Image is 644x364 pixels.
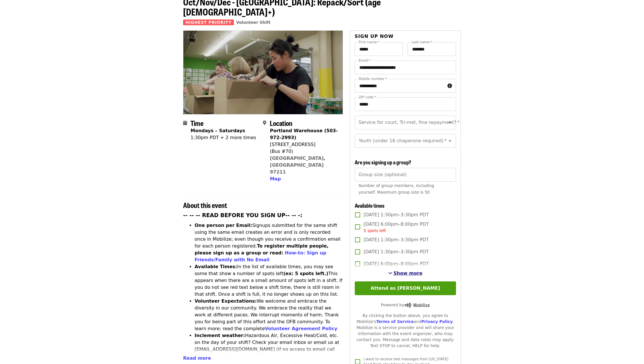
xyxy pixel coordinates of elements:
a: Privacy Policy [421,319,453,324]
label: ZIP code [359,96,376,99]
label: First name [359,40,379,44]
span: [DATE] 6:00pm–8:00pm PDT [364,221,429,234]
span: Map [270,176,281,182]
input: Email [355,61,456,74]
div: By clicking the button above, you agree to Mobilize's and . Mobilize is a service provider and wi... [355,313,456,349]
strong: (ex: 5 spots left.) [283,271,328,276]
strong: One person per Email: [195,223,252,228]
label: Last name [412,40,432,44]
span: Number of group members, including yourself. Maximum group size is 50 [359,183,434,194]
input: Last name [408,42,456,56]
span: [DATE] 1:30pm–3:30pm PDT [364,236,429,243]
input: First name [355,42,403,56]
strong: To register multiple people, please sign up as a group or read: [195,243,329,256]
input: [object Object] [355,168,456,182]
strong: Available Times: [195,264,237,269]
a: Volunteer Agreement Policy [265,326,337,331]
span: Time [191,118,203,128]
img: Oct/Nov/Dec - Portland: Repack/Sort (age 8+) organized by Oregon Food Bank [183,31,343,114]
strong: Mondays – Saturdays [191,128,245,133]
i: calendar icon [183,120,187,126]
span: [DATE] 1:30pm–3:30pm PDT [364,248,429,255]
a: Terms of Service [376,319,414,324]
input: Mobile number [355,79,445,93]
span: Highest Priority [183,20,234,25]
span: Available times [355,202,385,209]
div: (Bus #70) [270,148,338,155]
span: Sign up now [355,34,394,39]
label: Mobile number [359,77,387,81]
button: Open [446,137,454,145]
strong: Portland Warehouse (503-972-2993) [270,128,338,140]
span: Show more [393,270,422,276]
li: Signups submitted for the same shift using the same email creates an error and is only recorded o... [195,222,343,263]
span: About this event [183,200,227,210]
span: Read more [183,355,211,361]
div: [STREET_ADDRESS] [270,141,338,148]
span: [DATE] 6:00pm–8:00pm PDT [364,260,429,267]
button: See more timeslots [388,270,422,277]
button: Attend as [PERSON_NAME] [355,281,456,295]
div: 1:30pm PDT + 2 more times [191,134,256,141]
i: map-marker-alt icon [263,120,266,126]
img: Powered by Mobilize [404,303,430,308]
i: circle-info icon [447,83,452,89]
span: 5 spots left [364,228,386,233]
button: Map [270,176,281,182]
li: We welcome and embrace the diversity in our community. We embrace the reality that we work at dif... [195,298,343,332]
button: Open [446,118,454,126]
a: Volunteer Shift [236,20,271,25]
strong: Volunteer Expectations: [195,298,257,304]
span: Location [270,118,292,128]
span: Are you signing up a group? [355,158,411,166]
strong: Inclement weather: [195,333,245,338]
button: Read more [183,355,211,362]
strong: -- -- -- READ BEFORE YOU SIGN UP-- -- -: [183,212,302,218]
li: In the list of available times, you may see some that show a number of spots left This appears wh... [195,263,343,298]
input: ZIP code [355,97,456,111]
a: How-to: Sign up Friends/Family with No Email [195,250,326,262]
span: [DATE] 1:30pm–3:30pm PDT [364,211,429,218]
label: Email [359,59,371,62]
span: Powered by [381,303,430,307]
a: [GEOGRAPHIC_DATA], [GEOGRAPHIC_DATA] 97211 [270,155,325,175]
